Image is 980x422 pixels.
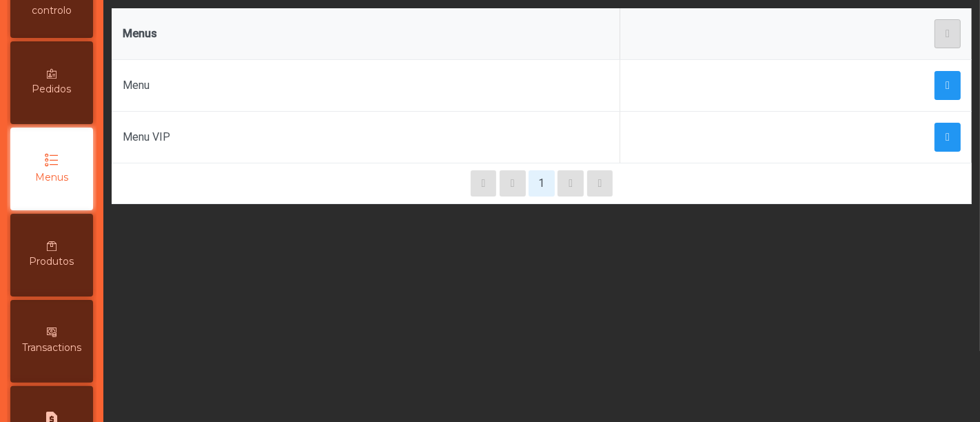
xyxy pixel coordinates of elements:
span: Produtos [30,254,74,269]
span: Menus [35,170,68,185]
div: Menu VIP [123,129,609,145]
span: Pedidos [32,82,72,97]
th: Menus [112,8,620,60]
div: Menu [123,77,609,94]
span: Transactions [22,341,81,355]
button: 1 [529,170,555,197]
